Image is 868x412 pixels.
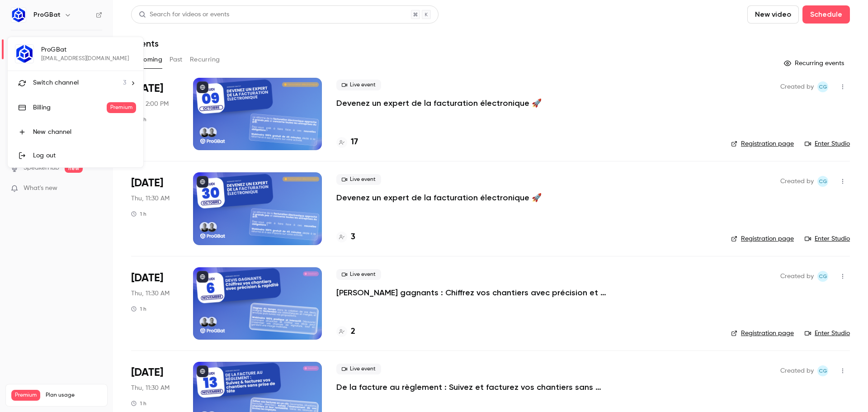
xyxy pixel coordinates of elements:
span: Switch channel [33,78,79,88]
div: Billing [33,103,107,112]
span: Premium [107,102,136,113]
div: New channel [33,128,136,137]
span: 3 [123,78,126,88]
div: Log out [33,151,136,160]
